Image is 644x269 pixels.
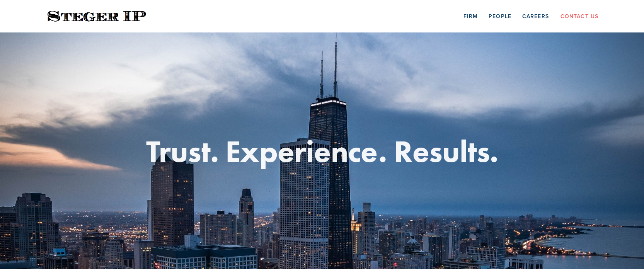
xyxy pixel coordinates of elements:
a: Careers [522,10,549,22]
a: People [489,10,511,22]
h1: Trust. Experience. Results. [46,136,598,167]
a: Contact Us [561,10,598,22]
img: Steger IP | Trust. Experience. Results. [46,9,148,24]
a: Firm [463,10,478,22]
